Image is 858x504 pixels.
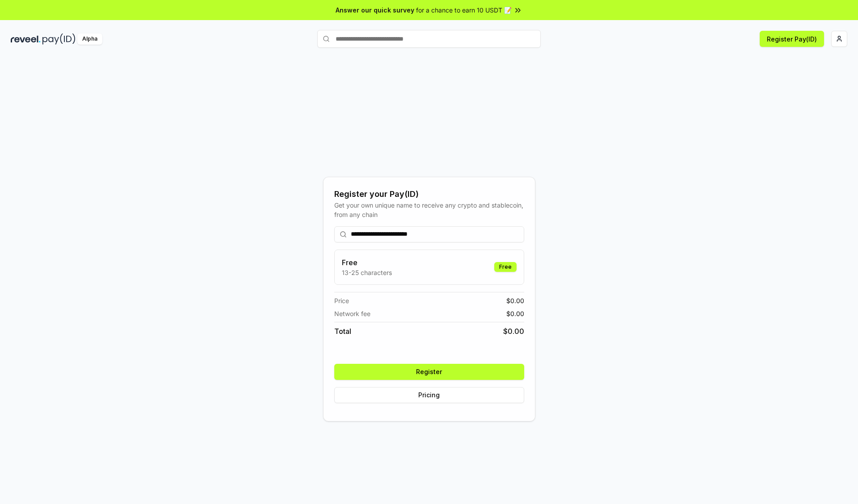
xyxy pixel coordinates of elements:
[494,262,517,272] div: Free
[336,5,414,15] span: Answer our quick survey
[334,309,370,318] span: Network fee
[334,200,524,219] div: Get your own unique name to receive any crypto and stablecoin, from any chain
[760,31,824,47] button: Register Pay(ID)
[334,387,524,403] button: Pricing
[506,296,524,305] span: $ 0.00
[334,188,524,200] div: Register your Pay(ID)
[42,33,76,45] img: pay_id
[334,364,524,380] button: Register
[11,33,41,45] img: reveel_dark
[342,257,392,268] h3: Free
[334,296,349,305] span: Price
[334,326,351,337] span: Total
[77,33,102,45] div: Alpha
[506,309,524,318] span: $ 0.00
[416,5,512,15] span: for a chance to earn 10 USDT 📝
[342,268,392,277] p: 13-25 characters
[503,326,524,337] span: $ 0.00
